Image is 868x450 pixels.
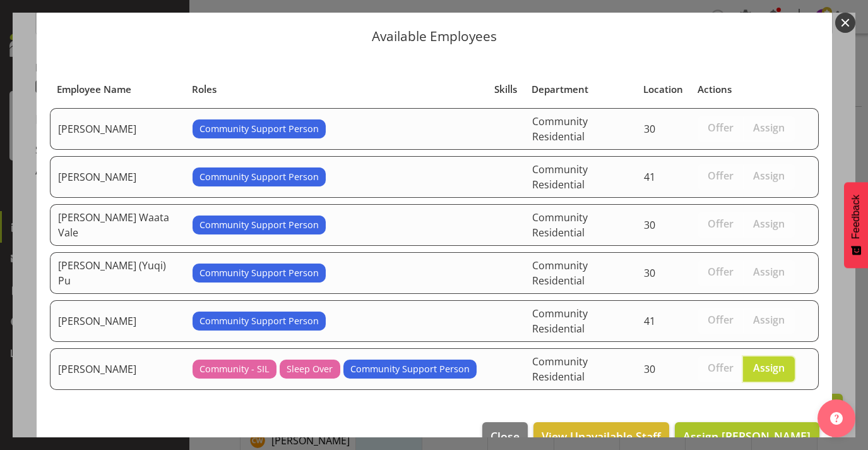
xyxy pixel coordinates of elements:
span: Offer [708,265,734,278]
td: [PERSON_NAME] [50,108,185,150]
span: Assign [753,169,785,182]
span: 30 [644,122,655,136]
span: Department [532,82,588,97]
span: Offer [708,121,734,134]
span: Sleep Over [287,362,333,376]
td: [PERSON_NAME] [50,300,185,342]
span: Community Residential [532,355,588,384]
span: Assign [PERSON_NAME] [683,429,811,444]
td: [PERSON_NAME] Waata Vale [50,204,185,246]
span: Offer [708,169,734,182]
span: Community - SIL [199,362,270,376]
span: Offer [708,313,734,326]
span: 41 [644,170,655,184]
td: [PERSON_NAME] [50,348,185,390]
span: Community Support Person [199,170,319,184]
span: Community Support Person [199,314,319,328]
span: Skills [494,82,517,97]
button: View Unavailable Staff [533,422,669,450]
span: 30 [644,362,655,376]
span: Feedback [850,195,862,239]
span: Community Support Person [350,362,470,376]
span: 41 [644,314,655,328]
img: help-xxl-2.png [830,412,843,425]
td: [PERSON_NAME] (Yuqi) Pu [50,252,185,294]
button: Feedback - Show survey [844,182,868,268]
span: Community Support Person [199,218,319,232]
span: Community Support Person [199,266,319,280]
span: Community Residential [532,258,588,288]
span: View Unavailable Staff [542,428,661,444]
span: Employee Name [57,82,131,97]
span: Offer [708,362,734,374]
span: Community Support Person [199,122,319,136]
span: Community Residential [532,162,588,192]
span: Community Residential [532,114,588,143]
span: Community Residential [532,307,588,336]
span: Community Residential [532,210,588,240]
button: Assign [PERSON_NAME] [675,422,819,450]
span: Offer [708,217,734,230]
td: [PERSON_NAME] [50,156,185,198]
span: Assign [753,362,785,374]
span: Close [490,428,520,444]
p: Available Employees [49,30,819,43]
span: Actions [698,82,732,97]
span: 30 [644,218,655,232]
span: Assign [753,265,785,278]
span: Assign [753,217,785,230]
button: Close [482,422,528,450]
span: Assign [753,313,785,326]
span: 30 [644,266,655,280]
span: Roles [192,82,217,97]
span: Location [643,82,683,97]
span: Assign [753,121,785,134]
